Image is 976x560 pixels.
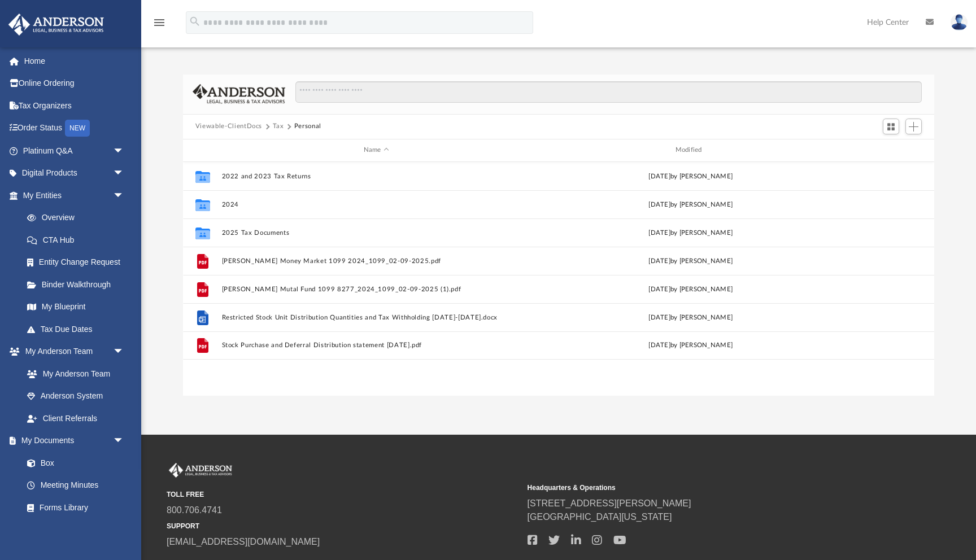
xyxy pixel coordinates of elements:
div: [DATE] by [PERSON_NAME] [536,340,846,351]
div: Name [221,145,530,155]
span: arrow_drop_down [113,340,136,364]
a: Forms Library [16,496,130,519]
button: Add [905,119,922,134]
a: 800.706.4741 [167,505,222,515]
input: Search files and folders [295,81,922,103]
a: CTA Hub [16,229,141,251]
a: Tax Due Dates [16,318,141,340]
i: search [189,15,201,28]
button: [PERSON_NAME] Money Market 1099 2024_1099_02-09-2025.pdf [221,257,531,265]
img: Anderson Advisors Platinum Portal [5,14,107,36]
small: SUPPORT [167,521,520,531]
a: My Blueprint [16,296,136,318]
a: [EMAIL_ADDRESS][DOMAIN_NAME] [167,537,320,546]
div: [DATE] by [PERSON_NAME] [536,284,846,294]
button: Personal [294,121,321,132]
button: Restricted Stock Unit Distribution Quantities and Tax Withholding [DATE]-[DATE].docx [221,314,531,321]
span: arrow_drop_down [113,139,136,163]
div: [DATE] by [PERSON_NAME] [536,199,846,209]
a: Home [8,50,141,72]
button: 2022 and 2023 Tax Returns [221,173,531,180]
a: [GEOGRAPHIC_DATA][US_STATE] [528,512,672,522]
div: grid [183,162,934,396]
div: [DATE] by [PERSON_NAME] [536,228,846,238]
div: id [850,145,929,155]
div: Modified [535,145,845,155]
div: [DATE] by [PERSON_NAME] [536,171,846,181]
a: Online Ordering [8,72,141,95]
a: Tax Organizers [8,94,141,117]
img: Anderson Advisors Platinum Portal [167,463,234,478]
a: Order StatusNEW [8,117,141,140]
div: [DATE] by [PERSON_NAME] [536,312,846,322]
a: Entity Change Request [16,251,141,274]
span: arrow_drop_down [113,430,136,453]
img: User Pic [951,14,968,30]
i: menu [152,16,166,29]
div: [DATE] by [PERSON_NAME] [536,256,846,266]
a: Box [16,452,130,474]
span: arrow_drop_down [113,162,136,185]
a: Platinum Q&Aarrow_drop_down [8,139,141,162]
a: menu [152,21,166,29]
a: Meeting Minutes [16,474,136,497]
a: Digital Productsarrow_drop_down [8,162,141,185]
a: Overview [16,207,141,229]
div: id [188,145,216,155]
button: 2024 [221,201,531,208]
a: Notarize [16,519,136,541]
button: [PERSON_NAME] Mutal Fund 1099 8277_2024_1099_02-09-2025 (1).pdf [221,286,531,293]
a: Client Referrals [16,407,136,430]
span: arrow_drop_down [113,184,136,207]
a: Anderson System [16,385,136,408]
a: [STREET_ADDRESS][PERSON_NAME] [528,498,691,508]
button: Stock Purchase and Deferral Distribution statement [DATE].pdf [221,342,531,349]
a: Binder Walkthrough [16,273,141,296]
small: Headquarters & Operations [528,483,881,493]
button: 2025 Tax Documents [221,229,531,237]
button: Viewable-ClientDocs [195,121,262,132]
a: My Documentsarrow_drop_down [8,430,136,452]
small: TOLL FREE [167,489,520,500]
button: Tax [273,121,284,132]
a: My Anderson Team [16,362,130,385]
a: My Entitiesarrow_drop_down [8,184,141,207]
a: My Anderson Teamarrow_drop_down [8,340,136,363]
button: Switch to Grid View [883,119,900,134]
div: NEW [65,120,90,137]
